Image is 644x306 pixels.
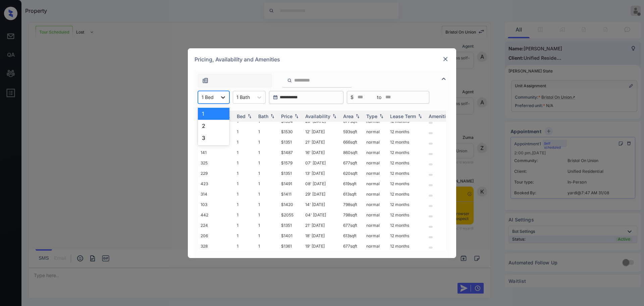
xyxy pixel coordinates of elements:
[278,189,303,199] td: $1411
[305,113,330,119] div: Availability
[202,77,209,84] img: icon-zuma
[198,178,234,189] td: 423
[354,114,361,118] img: sorting
[256,231,278,241] td: 1
[269,114,276,118] img: sorting
[387,137,426,147] td: 12 months
[234,126,256,137] td: 1
[198,168,234,178] td: 229
[303,210,340,220] td: 04' [DATE]
[303,126,340,137] td: 12' [DATE]
[303,241,340,251] td: 19' [DATE]
[340,231,364,241] td: 613 sqft
[278,199,303,210] td: $1420
[364,147,387,158] td: normal
[278,231,303,241] td: $1401
[387,210,426,220] td: 12 months
[303,137,340,147] td: 21' [DATE]
[377,94,381,101] span: to
[387,147,426,158] td: 12 months
[364,158,387,168] td: normal
[303,158,340,168] td: 07' [DATE]
[387,241,426,251] td: 12 months
[417,114,423,118] img: sorting
[364,210,387,220] td: normal
[340,147,364,158] td: 860 sqft
[387,158,426,168] td: 12 months
[387,178,426,189] td: 12 months
[366,113,377,119] div: Type
[188,48,456,70] div: Pricing, Availability and Amenities
[237,113,246,119] div: Bed
[303,199,340,210] td: 14' [DATE]
[256,158,278,168] td: 1
[256,126,278,137] td: 1
[234,137,256,147] td: 1
[303,178,340,189] td: 08' [DATE]
[198,231,234,241] td: 206
[340,137,364,147] td: 666 sqft
[246,114,253,118] img: sorting
[364,189,387,199] td: normal
[390,113,416,119] div: Lease Term
[278,147,303,158] td: $1487
[351,94,354,101] span: $
[387,199,426,210] td: 12 months
[340,241,364,251] td: 677 sqft
[234,158,256,168] td: 1
[440,75,448,83] img: icon-zuma
[234,220,256,231] td: 1
[340,220,364,231] td: 677 sqft
[442,56,449,62] img: close
[278,241,303,251] td: $1361
[278,168,303,178] td: $1351
[340,178,364,189] td: 619 sqft
[258,113,268,119] div: Bath
[364,168,387,178] td: normal
[364,137,387,147] td: normal
[429,113,451,119] div: Amenities
[287,78,292,84] img: icon-zuma
[303,147,340,158] td: 16' [DATE]
[198,158,234,168] td: 325
[256,147,278,158] td: 1
[278,178,303,189] td: $1491
[293,114,300,118] img: sorting
[234,199,256,210] td: 1
[364,126,387,137] td: normal
[364,220,387,231] td: normal
[198,120,229,132] div: 2
[378,114,385,118] img: sorting
[387,220,426,231] td: 12 months
[303,220,340,231] td: 21' [DATE]
[340,189,364,199] td: 613 sqft
[234,178,256,189] td: 1
[256,220,278,231] td: 1
[198,199,234,210] td: 103
[234,210,256,220] td: 1
[303,168,340,178] td: 13' [DATE]
[387,168,426,178] td: 12 months
[256,189,278,199] td: 1
[278,158,303,168] td: $1579
[340,210,364,220] td: 798 sqft
[278,220,303,231] td: $1351
[340,199,364,210] td: 798 sqft
[256,178,278,189] td: 1
[364,231,387,241] td: normal
[234,241,256,251] td: 1
[234,231,256,241] td: 1
[343,113,354,119] div: Area
[234,168,256,178] td: 1
[198,108,229,120] div: 1
[198,132,229,144] div: 3
[387,189,426,199] td: 12 months
[278,126,303,137] td: $1530
[278,137,303,147] td: $1351
[234,147,256,158] td: 1
[198,147,234,158] td: 141
[256,199,278,210] td: 1
[303,189,340,199] td: 29' [DATE]
[234,189,256,199] td: 1
[256,210,278,220] td: 1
